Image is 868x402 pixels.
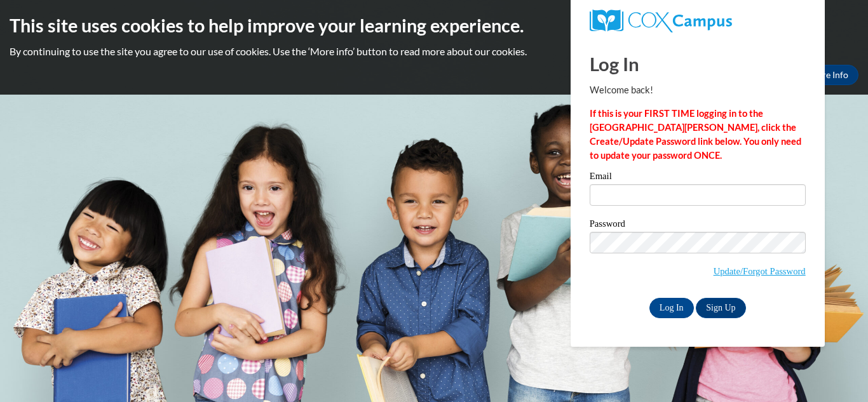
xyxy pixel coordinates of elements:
[10,44,858,58] p: By continuing to use the site you agree to our use of cookies. Use the ‘More info’ button to read...
[590,10,732,32] img: COX Campus
[10,13,858,38] h2: This site uses cookies to help improve your learning experience.
[590,171,806,184] label: Email
[590,83,806,97] p: Welcome back!
[590,51,806,77] h1: Log In
[649,298,694,318] input: Log In
[799,65,858,85] a: More Info
[590,108,801,161] strong: If this is your FIRST TIME logging in to the [GEOGRAPHIC_DATA][PERSON_NAME], click the Create/Upd...
[590,10,806,32] a: COX Campus
[590,219,806,232] label: Password
[714,266,806,276] a: Update/Forgot Password
[696,298,745,318] a: Sign Up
